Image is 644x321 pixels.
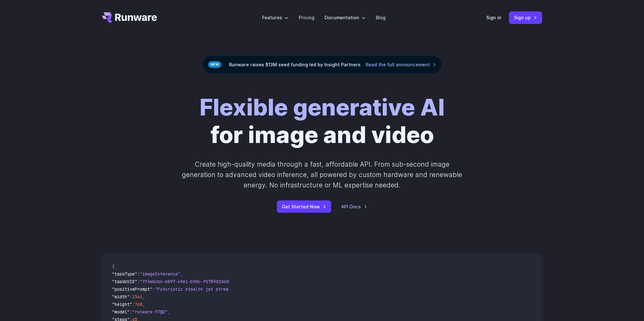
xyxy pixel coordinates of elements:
a: Sign up [509,11,542,24]
span: : [137,279,140,284]
span: { [112,264,115,269]
span: : [132,301,135,307]
strong: Flexible generative AI [200,93,445,121]
h1: for image and video [200,94,445,149]
span: "taskUUID" [112,279,137,284]
span: "model" [112,309,130,315]
span: "Futuristic stealth jet streaking through a neon-lit cityscape with glowing purple exhaust" [155,286,385,292]
span: , [142,301,145,307]
a: Read the full announcement [366,61,436,68]
span: : [137,271,140,277]
span: "imageInference" [140,271,180,277]
span: , [168,309,170,315]
span: "runware:97@2" [132,309,168,315]
a: Go to / [102,12,157,22]
span: : [130,294,132,300]
label: Features [262,14,288,21]
label: Documentation [325,14,366,21]
span: "7f3ebcb6-b897-49e1-b98c-f5789d2d40d7" [140,279,236,284]
a: Sign in [486,14,501,21]
span: 768 [135,301,142,307]
a: Blog [376,14,386,21]
span: : [152,286,155,292]
span: , [180,271,183,277]
span: 1344 [132,294,142,300]
div: Runware raises $13M seed funding led by Insight Partners [203,56,442,74]
span: "taskType" [112,271,137,277]
span: , [142,294,145,300]
span: "positivePrompt" [112,286,152,292]
span: : [130,309,132,315]
p: Create high-quality media through a fast, affordable API. From sub-second image generation to adv... [181,159,463,191]
span: "width" [112,294,130,300]
a: Get Started Now [277,200,331,213]
a: Pricing [299,14,314,21]
span: "height" [112,301,132,307]
a: API Docs [341,203,367,210]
